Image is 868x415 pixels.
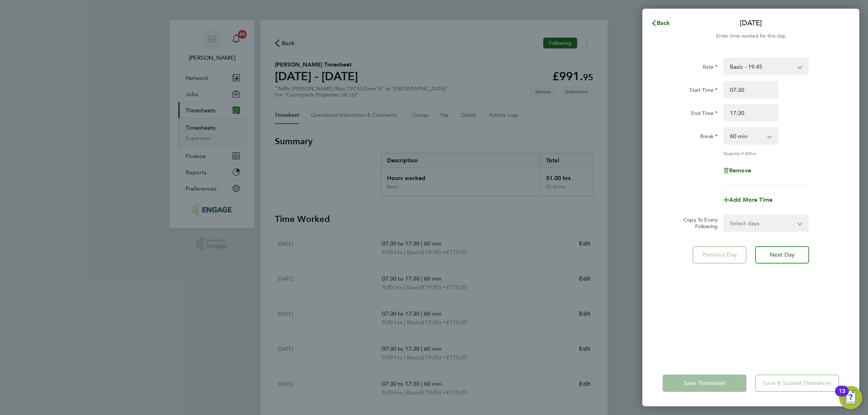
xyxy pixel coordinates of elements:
span: Next Day [770,251,795,258]
span: Back [657,20,670,26]
button: Add More Time [723,197,773,203]
input: E.g. 08:00 [723,81,778,98]
div: 13 [839,391,845,401]
button: Remove [723,168,751,174]
label: Break [700,133,718,142]
label: Copy To Every Following [678,217,718,230]
label: End Time [691,110,718,119]
span: Remove [729,167,751,174]
button: Open Resource Center, 13 new notifications [839,386,862,409]
div: Quantity: hrs [723,150,809,156]
button: Back [644,16,677,30]
button: Next Day [755,246,809,264]
div: Enter time worked for this day. [642,32,859,40]
label: Rate [703,64,718,72]
span: 9.00 [741,150,750,156]
span: Add More Time [729,196,773,203]
p: [DATE] [740,18,762,28]
label: Start Time [689,87,718,95]
input: E.g. 18:00 [723,104,778,121]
